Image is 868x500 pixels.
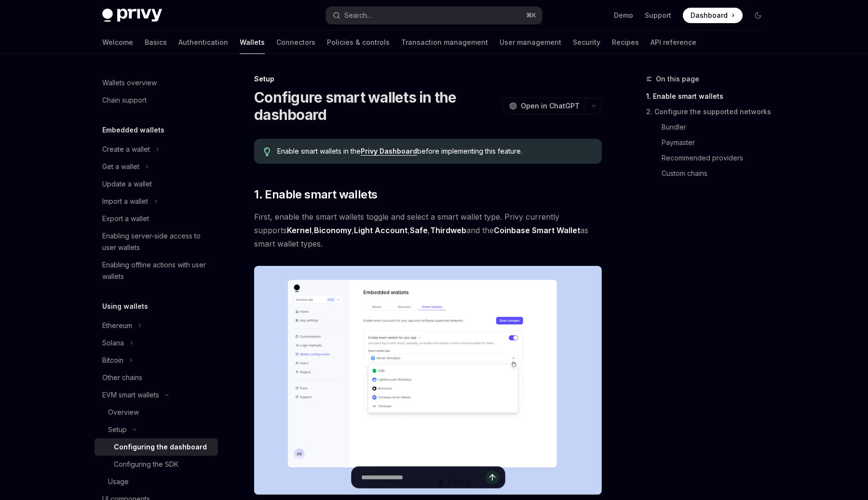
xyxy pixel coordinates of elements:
button: Search...⌘K [326,7,542,24]
a: Demo [614,11,633,20]
span: On this page [656,73,699,85]
div: Create a wallet [102,144,150,155]
div: Usage [108,476,129,487]
a: Enabling offline actions with user wallets [95,256,218,285]
img: dark logo [102,9,162,22]
a: Transaction management [401,31,488,54]
span: Enable smart wallets in the before implementing this feature. [277,146,592,156]
a: Biconomy [314,225,352,236]
h5: Embedded wallets [102,124,164,136]
a: Custom chains [662,166,773,181]
a: Coinbase Smart Wallet [494,225,580,236]
div: Export a wallet [102,213,149,224]
div: Configuring the dashboard [114,441,207,453]
div: Solana [102,337,124,349]
a: Export a wallet [95,210,218,227]
a: Basics [145,31,167,54]
div: Other chains [102,372,142,383]
span: Dashboard [691,11,728,20]
div: Import a wallet [102,196,148,207]
a: Dashboard [683,8,743,23]
div: Enabling server-side access to user wallets [102,230,212,253]
div: Setup [254,74,602,84]
a: User management [500,31,561,54]
div: Bitcoin [102,355,123,366]
a: Overview [95,404,218,421]
div: Chain support [102,94,147,106]
a: Policies & controls [327,31,390,54]
h5: Using wallets [102,301,148,312]
div: Configuring the SDK [114,459,178,470]
a: Enabling server-side access to user wallets [95,227,218,256]
a: Wallets [240,31,265,54]
a: Thirdweb [430,225,466,236]
a: Paymaster [662,135,773,150]
div: Get a wallet [102,161,139,172]
span: ⌘ K [526,12,536,19]
button: Open in ChatGPT [503,98,585,114]
a: Configuring the dashboard [95,438,218,456]
a: Update a wallet [95,175,218,193]
div: EVM smart wallets [102,389,159,401]
div: Ethereum [102,320,132,331]
a: 1. Enable smart wallets [646,89,773,104]
a: Recipes [612,31,639,54]
a: Security [573,31,600,54]
svg: Tip [264,147,271,156]
h1: Configure smart wallets in the dashboard [254,89,499,123]
button: Send message [486,471,499,484]
div: Setup [108,424,127,435]
a: Authentication [178,31,228,54]
a: Configuring the SDK [95,456,218,473]
a: Chain support [95,92,218,109]
a: Connectors [276,31,315,54]
img: Sample enable smart wallets [254,266,602,495]
button: Toggle dark mode [750,8,766,23]
span: First, enable the smart wallets toggle and select a smart wallet type. Privy currently supports ,... [254,210,602,250]
div: Overview [108,407,139,418]
a: Privy Dashboard [361,147,417,156]
a: Bundler [662,119,773,135]
a: Other chains [95,369,218,386]
div: Enabling offline actions with user wallets [102,259,212,282]
span: Open in ChatGPT [521,101,580,111]
div: Update a wallet [102,178,152,190]
a: Support [645,11,671,20]
a: Light Account [354,225,407,236]
a: Safe [410,225,428,236]
a: Recommended providers [662,150,773,166]
div: Search... [344,10,371,21]
a: 2. Configure the supported networks [646,104,773,119]
a: Kernel [287,225,312,236]
a: Welcome [102,31,133,54]
a: Wallets overview [95,74,218,92]
a: Usage [95,473,218,490]
a: API reference [651,31,696,54]
div: Wallets overview [102,77,157,89]
span: 1. Enable smart wallets [254,187,377,202]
